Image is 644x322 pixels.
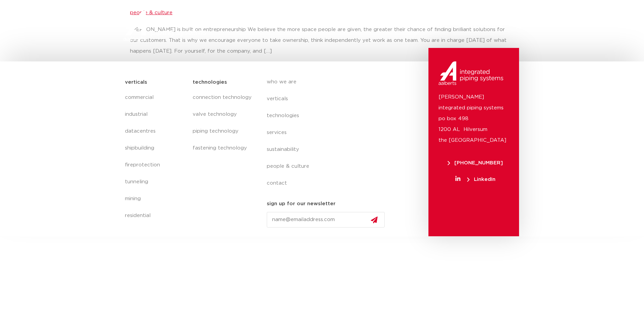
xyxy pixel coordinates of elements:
a: verticals [267,90,390,107]
span: [PHONE_NUMBER] [448,160,503,165]
a: technologies [336,12,371,40]
p: [PERSON_NAME] integrated piping systems po box 498 1200 AL Hilversum the [GEOGRAPHIC_DATA] [439,92,509,146]
a: residential [125,207,186,224]
a: industrial [125,106,186,123]
h5: verticals [125,77,147,88]
a: who we are [262,12,292,40]
a: LinkedIn [439,177,512,182]
a: [PHONE_NUMBER] [439,160,512,165]
h5: sign up for our newsletter [267,198,335,209]
a: tunneling [125,173,186,190]
nav: Menu [125,89,186,224]
a: sustainability [267,141,390,158]
a: who we are [267,74,390,90]
a: datacentres [125,123,186,140]
a: people & culture [267,158,390,175]
a: technologies [267,107,390,124]
a: connection technology [193,89,253,106]
a: services [381,12,403,40]
a: people & culture [458,12,502,40]
a: commercial [125,89,186,106]
a: fireprotection [125,157,186,173]
a: sustainability [414,12,448,40]
a: contact [267,175,390,192]
span: LinkedIn [467,177,495,182]
a: services [267,124,390,141]
img: send.svg [371,216,378,223]
input: name@emailaddress.com [267,212,385,227]
nav: Menu [262,12,502,40]
a: piping technology [193,123,253,140]
a: fastening technology [193,140,253,157]
a: shipbuilding [125,140,186,157]
nav: Menu [267,74,390,192]
h5: technologies [193,77,227,88]
a: verticals [303,12,325,40]
a: mining [125,190,186,207]
nav: Menu [193,89,253,157]
a: valve technology [193,106,253,123]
